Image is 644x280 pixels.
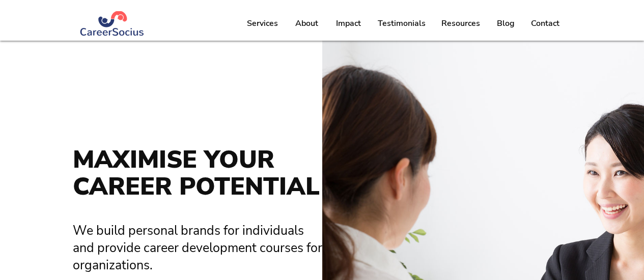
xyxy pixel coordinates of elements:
a: Resources [433,11,488,36]
p: About [290,11,323,36]
p: Impact [331,11,366,36]
img: Logo Blue (#283972) png.png [79,11,145,36]
a: About [287,11,327,36]
a: Testimonials [370,11,433,36]
p: Blog [492,11,520,36]
span: MAXIMISE YOUR CAREER POTENTIAL [73,143,320,203]
a: Contact [523,11,568,36]
p: Services [242,11,283,36]
p: Contact [526,11,565,36]
span: We build personal brands for individuals and provide career development courses for organizations. [73,222,322,274]
p: Testimonials [373,11,431,36]
p: Resources [436,11,485,36]
a: Impact [327,11,370,36]
nav: Site [239,11,568,36]
a: Blog [488,11,523,36]
a: Services [239,11,287,36]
